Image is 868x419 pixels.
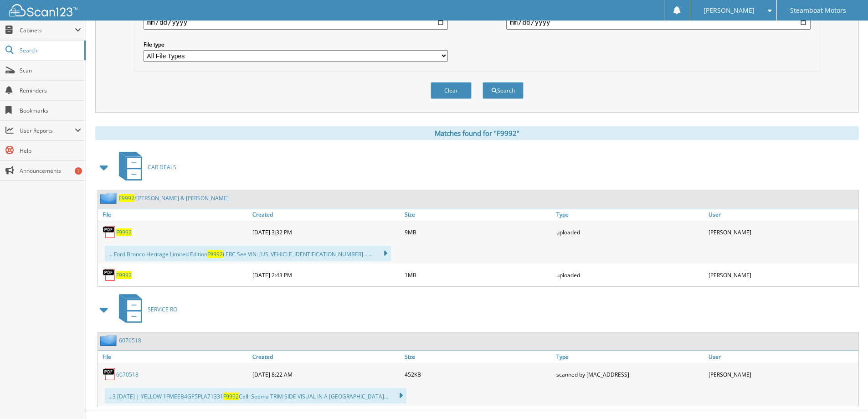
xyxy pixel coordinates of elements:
[144,15,448,30] input: start
[706,365,858,383] div: [PERSON_NAME]
[554,223,706,241] div: uploaded
[20,47,80,54] span: Search
[100,335,119,346] img: folder2.png
[119,194,229,202] a: F9992/[PERSON_NAME] & [PERSON_NAME]
[75,167,82,175] div: 7
[250,208,402,221] a: Created
[20,87,81,94] span: Reminders
[554,365,706,383] div: scanned by [MAC_ADDRESS]
[483,82,524,99] button: Search
[790,8,846,13] span: Steamboat Motors
[554,208,706,221] a: Type
[402,365,555,383] div: 452KB
[103,268,116,282] img: PDF.png
[116,271,132,279] a: F9992
[105,246,391,261] div: ... Ford Bronco Heritage Limited Edition i ERC See VIN: [US_VEHICLE_IDENTIFICATION_NUMBER] ......
[116,371,139,378] a: 6070518
[706,351,858,363] a: User
[20,26,75,34] span: Cabinets
[103,225,116,239] img: PDF.png
[9,4,77,16] img: scan123-logo-white.svg
[250,351,402,363] a: Created
[402,208,555,221] a: Size
[148,305,177,313] span: SERVICE RO
[144,41,448,48] label: File type
[103,367,116,381] img: PDF.png
[95,126,859,140] div: Matches found for "F9992"
[20,67,81,74] span: Scan
[554,266,706,284] div: uploaded
[119,194,134,202] span: F9992
[148,163,176,171] span: CAR DEALS
[706,223,858,241] div: [PERSON_NAME]
[706,208,858,221] a: User
[113,149,176,185] a: CAR DEALS
[207,250,223,258] span: F9992
[554,351,706,363] a: Type
[250,266,402,284] div: [DATE] 2:43 PM
[223,393,239,400] span: F9992
[402,266,555,284] div: 1MB
[402,351,555,363] a: Size
[250,365,402,383] div: [DATE] 8:22 AM
[20,127,75,134] span: User Reports
[506,15,811,30] input: end
[98,208,250,221] a: File
[704,8,755,13] span: [PERSON_NAME]
[402,223,555,241] div: 9MB
[116,228,132,236] a: F9992
[105,388,406,403] div: ...3 [DATE] | YELLOW 1FMEEB4GP5PLA71331 Cell: Seema TRIM SIDE VISUAL IN A [GEOGRAPHIC_DATA]...
[98,351,250,363] a: File
[119,336,141,344] a: 6070518
[250,223,402,241] div: [DATE] 3:32 PM
[20,107,81,114] span: Bookmarks
[20,147,81,155] span: Help
[100,192,119,204] img: folder2.png
[20,167,81,175] span: Announcements
[113,291,177,327] a: SERVICE RO
[431,82,472,99] button: Clear
[706,266,858,284] div: [PERSON_NAME]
